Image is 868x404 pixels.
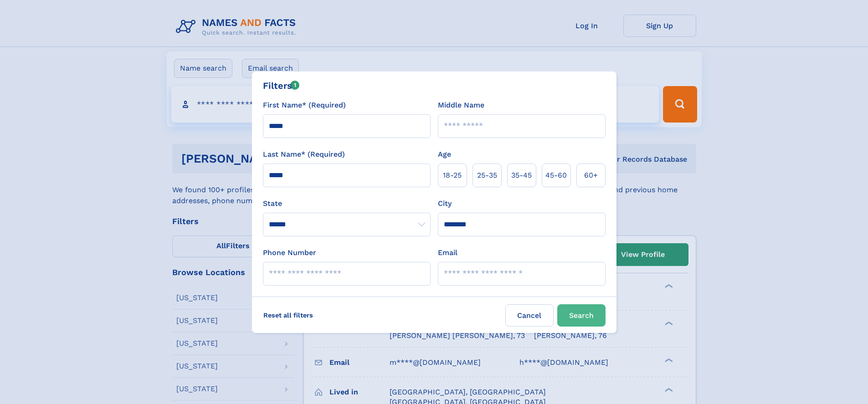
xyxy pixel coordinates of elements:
span: 60+ [584,170,598,181]
label: Middle Name [438,100,484,111]
label: Last Name* (Required) [263,149,345,160]
label: Reset all filters [257,304,319,326]
label: City [438,198,452,209]
label: State [263,198,431,209]
span: 35‑45 [511,170,532,181]
div: Filters [263,79,300,92]
label: Age [438,149,451,160]
span: 18‑25 [443,170,462,181]
label: First Name* (Required) [263,100,346,111]
span: 45‑60 [545,170,567,181]
label: Phone Number [263,247,316,258]
span: 25‑35 [477,170,497,181]
button: Search [557,304,606,327]
label: Email [438,247,457,258]
label: Cancel [505,304,554,327]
